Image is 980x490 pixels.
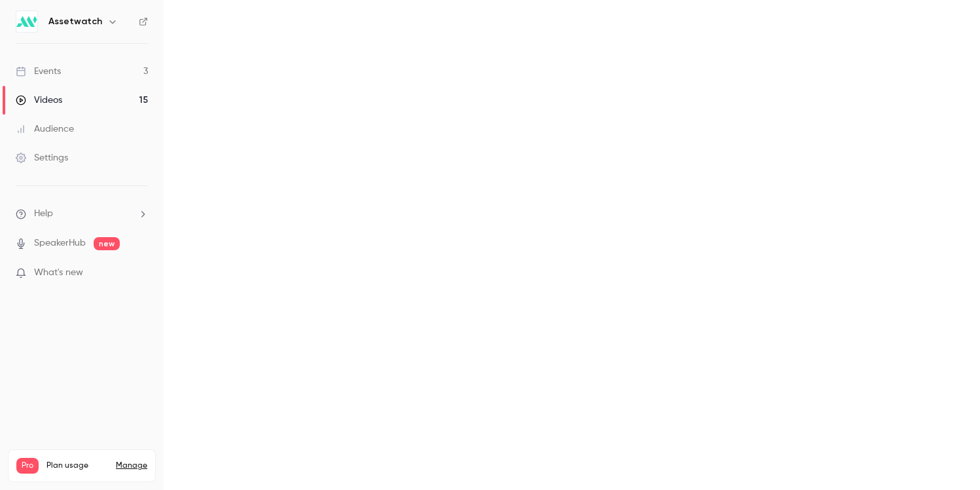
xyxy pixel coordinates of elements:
span: Plan usage [46,461,108,471]
div: Settings [16,151,68,164]
li: help-dropdown-opener [16,207,148,221]
a: Manage [116,461,147,471]
div: Events [16,65,61,78]
span: What's new [34,266,83,280]
img: Assetwatch [16,11,37,32]
div: Videos [16,94,62,107]
a: SpeakerHub [34,236,86,250]
h6: Assetwatch [48,15,102,28]
span: Pro [16,458,39,474]
span: new [94,237,120,250]
div: Audience [16,122,74,136]
span: Help [34,207,53,221]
